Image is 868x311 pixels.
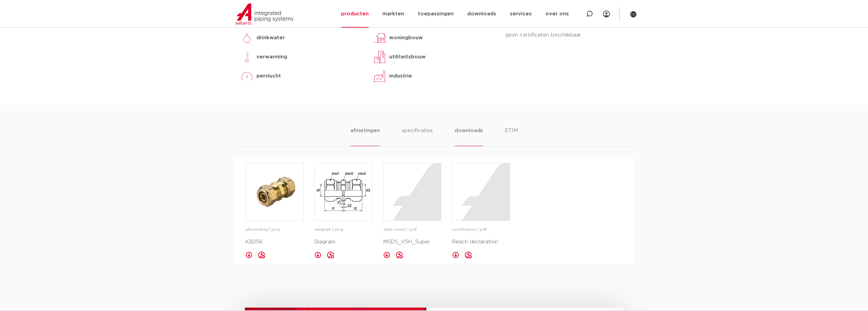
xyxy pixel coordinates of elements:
[373,31,386,45] img: woningbouw
[314,238,372,246] p: Diagram
[383,226,441,233] p: data sheet | pdf
[246,238,304,246] p: K3056
[256,72,281,80] p: perslucht
[389,53,426,61] p: utiliteitsbouw
[452,226,510,233] p: certificaten | pdf
[256,34,285,42] p: drinkwater
[402,127,433,146] li: specificaties
[240,69,254,83] img: perslucht
[383,238,441,246] p: MSDS_VSH_Super
[455,127,483,146] li: downloads
[389,34,423,42] p: woningbouw
[314,163,372,221] a: image for Diagram
[389,72,412,80] p: industrie
[452,238,510,246] p: Reach declaration
[246,226,304,233] p: afbeelding | png
[373,69,386,83] img: industrie
[373,50,386,64] img: utiliteitsbouw
[246,163,304,221] a: image for K3056
[246,163,303,221] img: image for K3056
[315,163,372,221] img: image for Diagram
[240,50,254,64] img: verwarming
[505,127,518,146] li: ETIM
[505,31,628,39] p: geen certificaten beschikbaar
[350,127,380,146] li: afmetingen
[256,53,287,61] p: verwarming
[314,226,372,233] p: diagram | png
[240,31,254,45] img: drinkwater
